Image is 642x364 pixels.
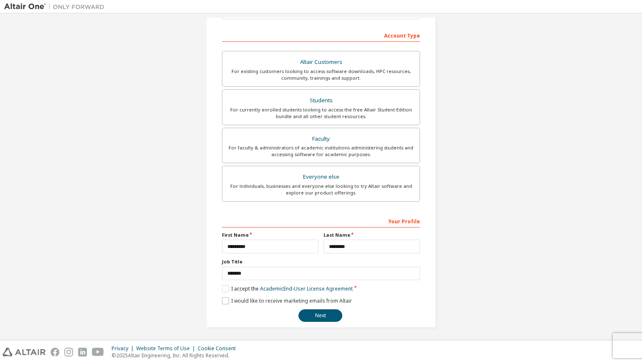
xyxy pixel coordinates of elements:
div: Privacy [112,345,136,352]
label: First Name [222,232,318,238]
img: youtube.svg [92,348,104,356]
label: I accept the [222,285,353,292]
img: Altair One [4,3,109,11]
div: Everyone else [227,171,415,183]
div: For currently enrolled students looking to access the free Altair Student Edition bundle and all ... [227,106,415,120]
img: facebook.svg [51,348,59,356]
div: Cookie Consent [198,345,241,352]
div: For existing customers looking to access software downloads, HPC resources, community, trainings ... [227,68,415,81]
button: Next [298,309,342,322]
div: Students [227,95,415,106]
div: For individuals, businesses and everyone else looking to try Altair software and explore our prod... [227,183,415,196]
label: I would like to receive marketing emails from Altair [222,297,352,304]
div: For faculty & administrators of academic institutions administering students and accessing softwa... [227,144,415,158]
div: Faculty [227,133,415,145]
label: Last Name [324,232,420,238]
div: Altair Customers [227,56,415,68]
a: Academic End-User License Agreement [260,285,353,292]
label: Job Title [222,258,420,265]
div: Website Terms of Use [136,345,198,352]
div: Your Profile [222,214,420,227]
div: Account Type [222,28,420,42]
img: altair_logo.svg [3,348,46,356]
img: instagram.svg [64,348,73,356]
img: linkedin.svg [78,348,87,356]
p: © 2025 Altair Engineering, Inc. All Rights Reserved. [112,352,241,359]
